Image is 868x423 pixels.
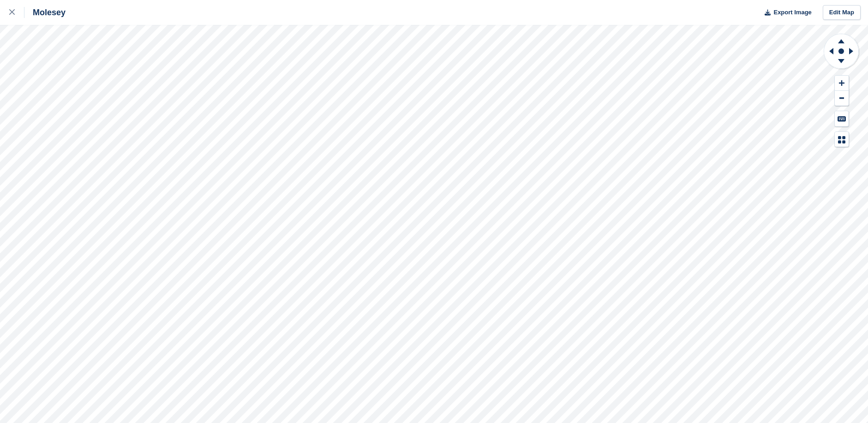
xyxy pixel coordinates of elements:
a: Edit Map [823,5,861,20]
button: Keyboard Shortcuts [835,111,849,126]
div: Molesey [24,7,66,18]
button: Zoom Out [835,91,849,106]
span: Export Image [773,8,811,17]
button: Zoom In [835,76,849,91]
button: Export Image [759,5,812,20]
button: Map Legend [835,132,849,147]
